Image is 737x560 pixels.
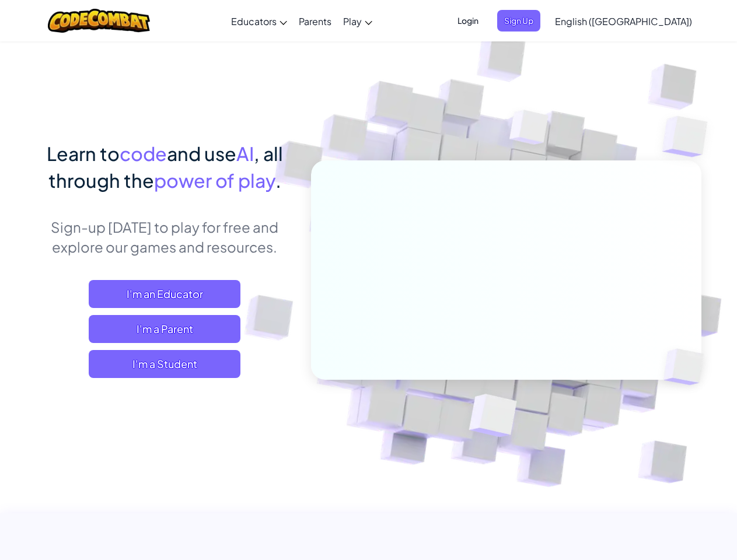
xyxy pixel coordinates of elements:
span: power of play [154,169,275,192]
img: CodeCombat logo [48,9,150,33]
a: I'm a Parent [89,315,240,343]
img: Overlap cubes [644,324,731,409]
span: English ([GEOGRAPHIC_DATA]) [555,15,692,27]
a: Play [337,5,378,37]
span: AI [236,142,254,165]
img: Overlap cubes [487,87,571,174]
p: Sign-up [DATE] to play for free and explore our games and resources. [36,217,294,257]
button: Sign Up [497,10,540,32]
span: Educators [231,15,277,27]
span: and use [167,142,236,165]
span: Learn to [47,142,120,165]
img: Overlap cubes [440,369,544,466]
a: Parents [293,5,337,37]
span: Play [343,15,362,27]
button: I'm a Student [89,350,240,378]
a: I'm an Educator [89,280,240,308]
span: . [275,169,281,192]
a: English ([GEOGRAPHIC_DATA]) [549,5,698,37]
button: Login [450,10,485,32]
span: code [120,142,167,165]
a: Educators [225,5,293,37]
